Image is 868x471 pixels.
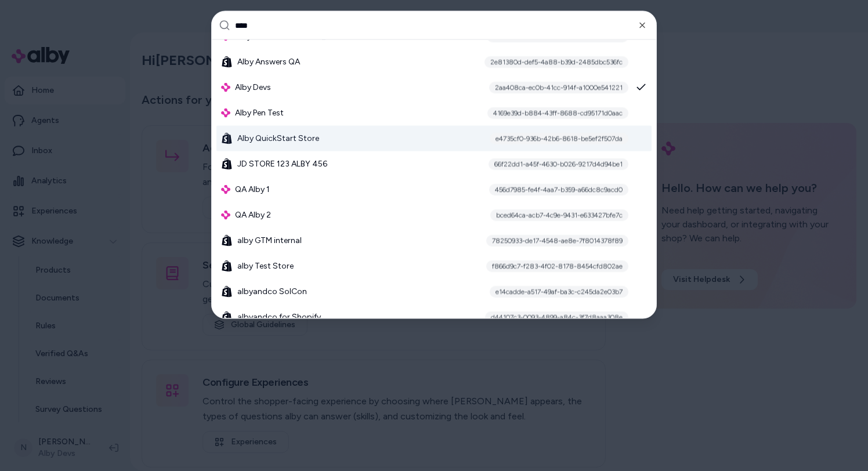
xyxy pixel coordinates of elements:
span: albyandco for Shopify [237,311,321,323]
div: 66f22dd1-a45f-4630-b026-9217d4d94be1 [489,158,628,170]
img: alby Logo [221,83,230,92]
div: e4735cf0-936b-42b6-8618-be5ef2f507da [490,133,628,144]
div: Suggestions [212,40,656,318]
span: Alby Devs [235,82,271,93]
div: 2e81380d-def5-4a88-b39d-2485dbc536fc [484,56,628,68]
span: alby Test Store [237,260,294,272]
span: albyandco SolCon [237,286,307,298]
img: alby Logo [221,108,230,118]
div: f866d9c7-f283-4f02-8178-8454cfd802ae [486,260,628,272]
span: QA Alby 2 [235,209,271,221]
span: QA Alby 1 [235,184,270,195]
span: Alby Pen Test [235,107,284,119]
div: 4169e39d-b884-43ff-8688-cd95171d0aac [487,107,628,119]
span: JD STORE 123 ALBY 456 [237,158,327,170]
img: alby Logo [221,185,230,194]
div: e14cadde-a517-49af-ba3c-c245da2e03b7 [490,286,628,298]
div: 456d7985-fe4f-4aa7-b359-a66dc8c9acd0 [489,184,628,195]
div: 78250933-de17-4548-ae8e-7f8014378f89 [486,235,628,247]
span: Alby Answers QA [237,56,300,68]
span: alby GTM internal [237,235,302,247]
div: d44107c3-0093-4899-a84c-3f7d8aaa308e [485,311,628,323]
span: Alby QuickStart Store [237,133,319,144]
img: alby Logo [221,211,230,220]
div: bced64ca-acb7-4c9e-9431-e633427bfe7c [490,209,628,221]
div: 2aa408ca-ec0b-41cc-914f-a1000e541221 [489,82,628,93]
